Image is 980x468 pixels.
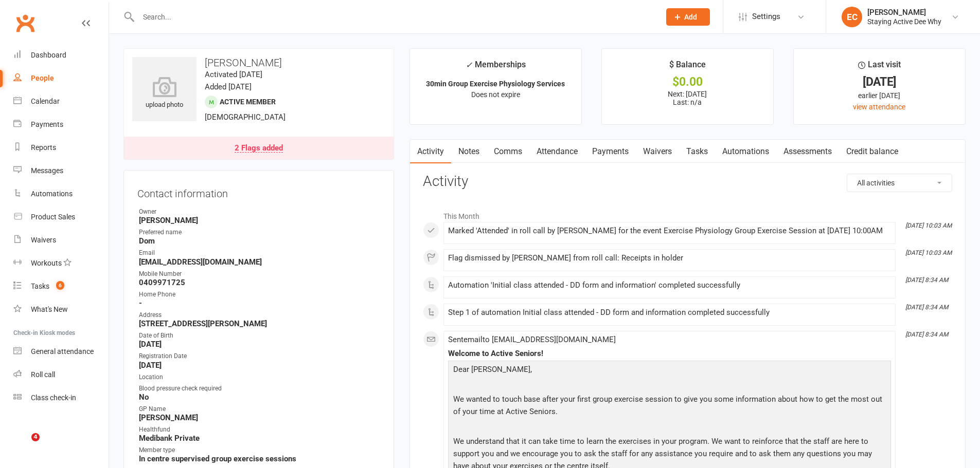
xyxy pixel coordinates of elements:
[679,140,715,163] a: Tasks
[13,386,109,409] a: Class kiosk mode
[905,304,948,311] i: [DATE] 8:34 AM
[13,340,109,363] a: General attendance kiosk mode
[139,257,380,267] strong: [EMAIL_ADDRESS][DOMAIN_NAME]
[426,80,565,88] strong: 30min Group Exercise Physiology Services
[905,331,948,338] i: [DATE] 8:34 AM
[448,254,891,263] div: Flag dismissed by [PERSON_NAME] from roll call: Receipts in holder
[451,140,487,163] a: Notes
[842,7,862,27] div: EC
[13,113,109,136] a: Payments
[13,298,109,321] a: What's New
[13,136,109,159] a: Reports
[31,347,94,355] div: General attendance
[139,319,380,328] strong: [STREET_ADDRESS][PERSON_NAME]
[31,433,40,441] span: 4
[530,365,532,374] span: ,
[803,90,956,101] div: earlier [DATE]
[803,77,956,87] div: [DATE]
[31,282,49,290] div: Tasks
[205,82,252,91] time: Added [DATE]
[135,10,653,24] input: Search...
[139,290,380,299] div: Home Phone
[448,227,891,235] div: Marked 'Attended' in roll call by [PERSON_NAME] for the event Exercise Physiology Group Exercise ...
[13,44,109,67] a: Dashboard
[10,433,35,458] iframe: Intercom live chat
[451,393,888,420] p: We wanted to touch base after your first group exercise session to give you some information abou...
[235,144,283,153] div: 2 Flags added
[139,228,380,237] div: Preferred name
[451,363,888,378] p: Dear [PERSON_NAME]
[585,140,636,163] a: Payments
[715,140,776,163] a: Automations
[31,143,56,152] div: Reports
[220,98,276,106] span: Active member
[31,213,75,221] div: Product Sales
[139,269,380,279] div: Mobile Number
[423,205,952,222] li: This Month
[12,10,38,36] a: Clubworx
[31,370,55,379] div: Roll call
[423,174,952,190] h3: Activity
[139,361,380,370] strong: [DATE]
[139,434,380,443] strong: Medibank Private
[139,310,380,320] div: Address
[905,222,952,229] i: [DATE] 10:03 AM
[31,51,66,59] div: Dashboard
[666,8,710,26] button: Add
[137,184,380,199] h3: Contact information
[132,57,385,68] h3: [PERSON_NAME]
[448,349,891,358] div: Welcome to Active Seniors!
[139,216,380,225] strong: [PERSON_NAME]
[139,278,380,287] strong: 0409971725
[139,384,380,394] div: Blood pressure check required
[139,351,380,361] div: Registration Date
[139,340,380,349] strong: [DATE]
[410,140,451,163] a: Activity
[139,248,380,258] div: Email
[13,363,109,386] a: Roll call
[448,335,616,344] span: Sent email to [EMAIL_ADDRESS][DOMAIN_NAME]
[471,90,520,99] span: Does not expire
[13,205,109,229] a: Product Sales
[466,58,526,77] div: Memberships
[13,159,109,182] a: Messages
[776,140,839,163] a: Assessments
[13,229,109,252] a: Waivers
[139,298,380,308] strong: -
[529,140,585,163] a: Attendance
[139,404,380,414] div: GP Name
[31,74,54,82] div: People
[56,281,64,290] span: 6
[13,275,109,298] a: Tasks 6
[611,77,764,87] div: $0.00
[448,281,891,290] div: Automation 'Initial class attended - DD form and information' completed successfully
[31,259,62,267] div: Workouts
[139,331,380,341] div: Date of Birth
[31,236,56,244] div: Waivers
[669,58,706,77] div: $ Balance
[139,425,380,435] div: Healthfund
[487,140,529,163] a: Comms
[905,276,948,284] i: [DATE] 8:34 AM
[867,8,941,17] div: [PERSON_NAME]
[31,97,60,105] div: Calendar
[31,166,63,175] div: Messages
[853,103,905,111] a: view attendance
[139,445,380,455] div: Member type
[205,113,286,122] span: [DEMOGRAPHIC_DATA]
[466,60,472,70] i: ✓
[139,207,380,217] div: Owner
[13,182,109,205] a: Automations
[31,120,63,128] div: Payments
[139,454,380,463] strong: In centre supervised group exercise sessions
[132,77,197,110] div: upload photo
[867,17,941,26] div: Staying Active Dee Why
[905,249,952,256] i: [DATE] 10:03 AM
[611,90,764,106] p: Next: [DATE] Last: n/a
[139,236,380,246] strong: Dom
[139,413,380,422] strong: [PERSON_NAME]
[13,252,109,275] a: Workouts
[31,305,68,313] div: What's New
[13,67,109,90] a: People
[205,70,262,79] time: Activated [DATE]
